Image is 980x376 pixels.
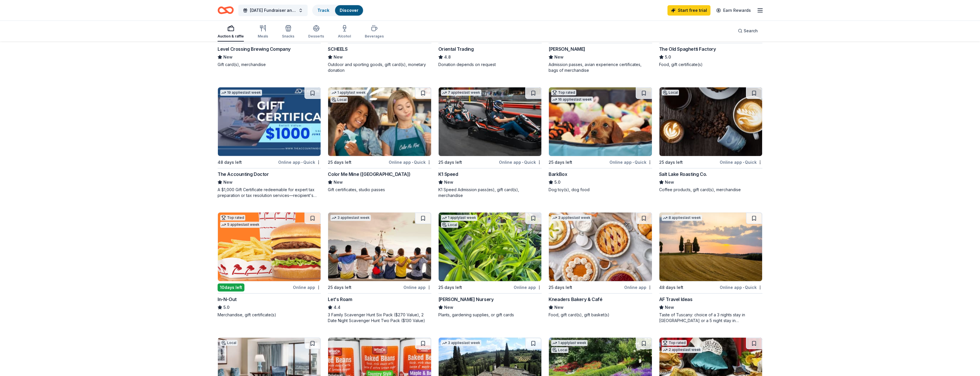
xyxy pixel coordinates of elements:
[365,34,384,39] div: Beverages
[549,213,652,281] img: Image for Kneaders Bakery & Café
[499,159,542,166] div: Online app Quick
[258,34,268,39] div: Meals
[444,179,453,186] span: New
[330,97,348,103] div: Local
[220,222,261,228] div: 5 applies last week
[328,171,410,178] div: Color Me Mine ([GEOGRAPHIC_DATA])
[238,5,308,16] button: [DATE] Fundraiser and Scavenger [PERSON_NAME]
[444,304,453,311] span: New
[338,34,351,39] div: Alcohol
[328,87,431,156] img: Image for Color Me Mine (Salt Lake City)
[659,87,762,193] a: Image for Salt Lake Roasting Co.Local25 days leftOnline app•QuickSalt Lake Roasting Co.NewCoffee ...
[659,46,716,52] div: The Old Spaghetti Factory
[633,160,634,165] span: •
[365,22,384,42] button: Beverages
[293,284,321,291] div: Online app
[328,62,431,73] div: Outdoor and sporting goods, gift card(s), monetary donation
[218,87,321,156] img: Image for The Accounting Doctor
[338,22,351,42] button: Alcohol
[551,340,588,346] div: 1 apply last week
[609,159,652,166] div: Online app Quick
[665,304,674,311] span: New
[258,22,268,42] button: Meals
[218,212,321,318] a: Image for In-N-OutTop rated5 applieslast week10days leftOnline appIn-N-Out5.0Merchandise, gift ce...
[624,284,652,291] div: Online app
[334,54,343,61] span: New
[308,34,324,39] div: Desserts
[328,212,431,324] a: Image for Let's Roam3 applieslast week25 days leftOnline appLet's Roam4.43 Family Scavenger Hunt ...
[218,46,291,52] div: Level Crossing Brewing Company
[659,62,762,67] div: Food, gift certificate(s)
[223,304,229,311] span: 5.0
[220,215,245,221] div: Top rated
[218,159,242,166] div: 48 days left
[403,284,431,291] div: Online app
[278,159,321,166] div: Online app Quick
[220,90,262,96] div: 19 applies last week
[444,54,451,61] span: 4.8
[549,159,572,166] div: 25 days left
[334,179,343,186] span: New
[659,312,762,324] div: Taste of Tuscany: choice of a 3 nights stay in [GEOGRAPHIC_DATA] or a 5 night stay in [GEOGRAPHIC...
[218,22,244,42] button: Auction & raffle
[551,347,568,353] div: Local
[743,160,744,165] span: •
[720,159,762,166] div: Online app Quick
[659,213,762,281] img: Image for AF Travel Ideas
[438,212,542,318] a: Image for Glover Nursery1 applylast weekLocal25 days leftOnline app[PERSON_NAME] NurseryNewPlants...
[218,213,321,281] img: Image for In-N-Out
[308,22,324,42] button: Desserts
[218,296,237,303] div: In-N-Out
[438,187,542,198] div: K1 Speed Admission pass(es), gift card(s), merchandise
[340,8,358,13] a: Discover
[312,5,364,16] button: TrackDiscover
[317,8,329,13] a: Track
[659,296,693,303] div: AF Travel Ideas
[659,284,683,291] div: 48 days left
[441,340,481,346] div: 3 applies last week
[733,25,762,37] button: Search
[328,87,431,193] a: Image for Color Me Mine (Salt Lake City)1 applylast weekLocal25 days leftOnline app•QuickColor Me...
[330,90,367,96] div: 1 apply last week
[659,87,762,156] img: Image for Salt Lake Roasting Co.
[514,284,542,291] div: Online app
[554,304,564,311] span: New
[328,213,431,281] img: Image for Let's Roam
[439,213,541,281] img: Image for Glover Nursery
[328,187,431,193] div: Gift certificates, studio passes
[328,284,351,291] div: 25 days left
[659,187,762,193] div: Coffee products, gift card(s), merchandise
[549,187,652,193] div: Dog toy(s), dog food
[720,284,762,291] div: Online app Quick
[554,54,564,61] span: New
[438,46,474,52] div: Oriental Trading
[441,90,481,96] div: 7 applies last week
[223,54,233,61] span: New
[667,5,710,16] a: Start free trial
[438,284,462,291] div: 25 days left
[665,179,674,186] span: New
[441,215,477,221] div: 1 apply last week
[328,312,431,324] div: 3 Family Scavenger Hunt Six Pack ($270 Value), 2 Date Night Scavenger Hunt Two Pack ($130 Value)
[328,46,347,52] div: SCHEELS
[743,285,744,290] span: •
[659,212,762,324] a: Image for AF Travel Ideas8 applieslast week48 days leftOnline app•QuickAF Travel IdeasNewTaste of...
[549,171,567,178] div: BarkBox
[549,296,602,303] div: Kneaders Bakery & Café
[549,284,572,291] div: 25 days left
[549,46,585,52] div: [PERSON_NAME]
[389,159,431,166] div: Online app Quick
[549,87,652,193] a: Image for BarkBoxTop rated16 applieslast week25 days leftOnline app•QuickBarkBox5.0Dog toy(s), do...
[301,160,302,165] span: •
[282,34,294,39] div: Snacks
[549,212,652,318] a: Image for Kneaders Bakery & Café3 applieslast week25 days leftOnline appKneaders Bakery & CaféNew...
[554,179,560,186] span: 5.0
[551,215,592,221] div: 3 applies last week
[438,312,542,318] div: Plants, gardening supplies, or gift cards
[662,340,687,346] div: Top rated
[218,87,321,198] a: Image for The Accounting Doctor19 applieslast week48 days leftOnline app•QuickThe Accounting Doct...
[328,296,352,303] div: Let's Roam
[659,171,707,178] div: Salt Lake Roasting Co.
[223,179,233,186] span: New
[659,159,683,166] div: 25 days left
